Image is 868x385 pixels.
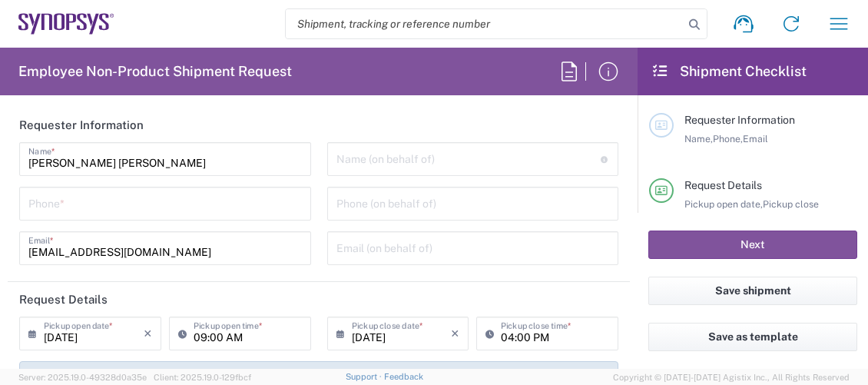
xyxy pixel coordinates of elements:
[451,321,459,346] i: ×
[346,372,384,381] a: Support
[684,114,795,126] span: Requester Information
[684,198,763,210] span: Pickup open date,
[19,118,144,133] h2: Requester Information
[648,323,857,351] button: Save as template
[154,373,251,382] span: Client: 2025.19.0-129fbcf
[144,321,152,346] i: ×
[651,62,807,81] h2: Shipment Checklist
[713,133,743,144] span: Phone,
[18,62,292,81] h2: Employee Non-Product Shipment Request
[18,373,147,382] span: Server: 2025.19.0-49328d0a35e
[384,372,423,381] a: Feedback
[613,370,850,384] span: Copyright © [DATE]-[DATE] Agistix Inc., All Rights Reserved
[648,277,857,305] button: Save shipment
[648,231,857,259] button: Next
[19,292,108,307] h2: Request Details
[684,179,762,191] span: Request Details
[743,133,768,144] span: Email
[707,212,785,224] span: Pickup open time,
[286,9,684,38] input: Shipment, tracking or reference number
[684,133,713,144] span: Name,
